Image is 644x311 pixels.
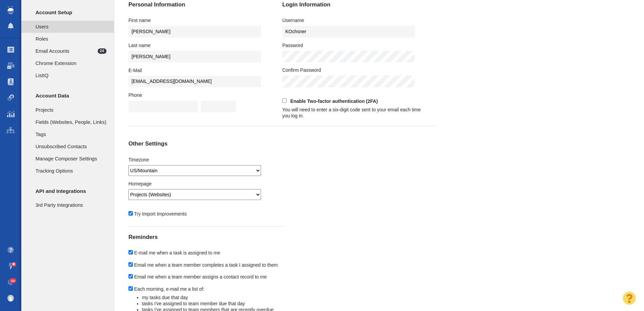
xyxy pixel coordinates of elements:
[134,250,220,256] span: E-mail me when a task is assigned to me
[282,67,321,73] label: Confirm Password
[128,67,142,73] label: E-Mail
[128,17,151,23] label: First name
[35,60,106,67] span: Chrome Extension
[7,295,14,302] img: c9363fb76f5993e53bff3b340d5c230a
[35,201,106,209] span: 3rd Party Integrations
[282,98,287,103] input: Enable Two-factor authentication (2FA)
[134,286,205,292] span: Each morning, e-mail me a list of:
[128,211,133,216] input: Try Import Improvements
[35,131,106,138] span: Tags
[282,17,304,23] label: Username
[98,48,106,54] span: 24
[128,1,268,8] h4: Personal Information
[128,286,133,291] input: Each morning, e-mail me a list of:
[128,274,133,279] input: Email me when a team member assigns a contact record to me
[35,167,106,175] span: Tracking Options
[282,1,422,8] h4: Login Information
[7,6,14,14] img: buzzstream_logo_iconsimple.png
[35,47,98,55] span: Email Accounts
[35,72,106,79] span: ListIQ
[35,23,106,30] span: Users
[35,35,106,43] span: Roles
[142,294,332,301] li: my tasks due that day
[142,301,332,307] li: tasks I've assigned to team member due that day
[128,157,149,163] label: Timezone
[128,181,152,187] label: Homepage
[9,278,17,283] span: 24
[35,143,106,150] span: Unsubscribed Contacts
[128,92,142,98] label: Phone
[128,262,133,267] input: Email me when a team member completes a task I assigned to them
[35,155,106,162] span: Manage Composer Settings
[134,274,267,280] span: Email me when a team member assigns a contact record to me
[35,106,106,114] span: Projects
[134,262,278,268] span: Email me when a team member completes a task I assigned to them
[128,250,133,254] input: E-mail me when a task is assigned to me
[290,98,378,104] strong: Enable Two-factor authentication (2FA)
[128,140,268,147] h4: Other Settings
[282,107,421,118] span: You will need to enter a six-digit code sent to your email each time you log in.
[134,211,187,217] span: Try Import Improvements
[35,118,106,126] span: Fields (Websites, People, Links)
[128,234,332,241] h4: Reminders
[282,42,303,48] label: Password
[128,42,150,48] label: Last name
